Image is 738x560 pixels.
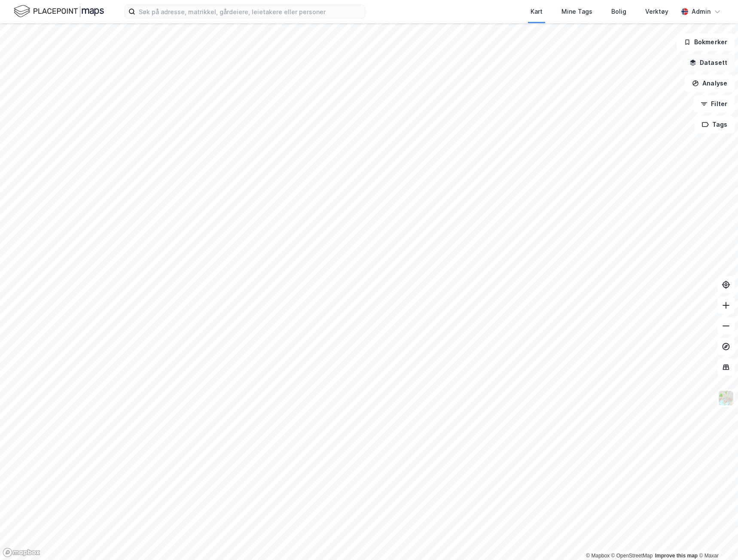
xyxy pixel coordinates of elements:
[561,6,592,17] div: Mine Tags
[611,6,626,17] div: Bolig
[14,4,104,19] img: logo.f888ab2527a4732fd821a326f86c7f29.svg
[135,5,365,18] input: Søk på adresse, matrikkel, gårdeiere, leietakere eller personer
[692,6,711,17] div: Admin
[695,519,738,560] div: Kontrollprogram for chat
[645,6,668,17] div: Verktøy
[695,519,738,560] iframe: Chat Widget
[531,6,543,17] div: Kart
